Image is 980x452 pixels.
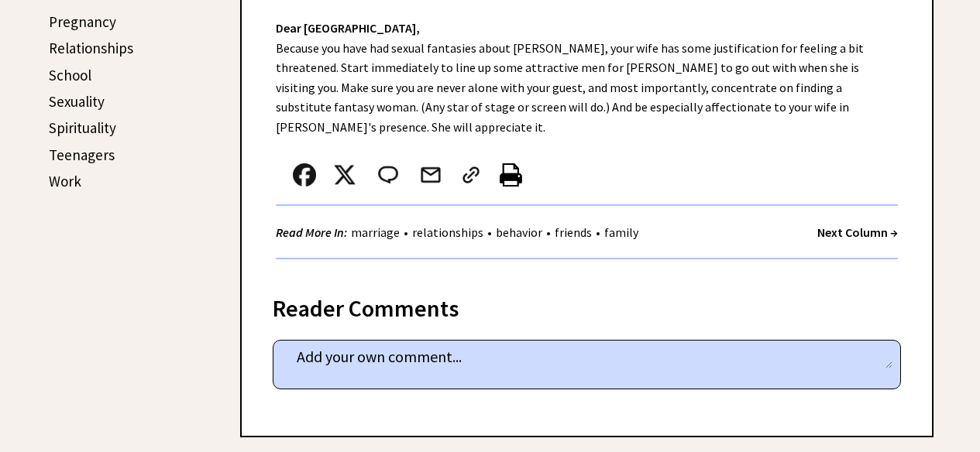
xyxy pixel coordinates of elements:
[408,224,487,240] a: relationships
[49,66,91,84] a: School
[49,172,81,190] a: Work
[49,12,116,31] a: Pregnancy
[492,224,546,240] a: behavior
[817,224,898,240] a: Next Column →
[49,39,133,57] a: Relationships
[500,163,522,187] img: printer%20icon.png
[276,224,347,240] strong: Read More In:
[276,20,420,36] strong: Dear [GEOGRAPHIC_DATA],
[49,92,105,111] a: Sexuality
[276,223,642,242] div: • • • •
[333,163,356,187] img: x_small.png
[459,163,483,187] img: link_02.png
[49,146,115,164] a: Teenagers
[293,163,316,187] img: facebook.png
[600,224,642,240] a: family
[419,163,442,187] img: mail.png
[551,224,596,240] a: friends
[49,118,116,137] a: Spirituality
[347,224,404,240] a: marriage
[375,163,401,187] img: message_round%202.png
[273,292,901,317] div: Reader Comments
